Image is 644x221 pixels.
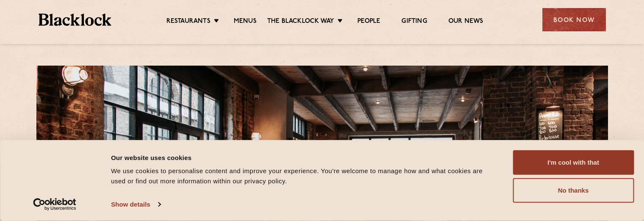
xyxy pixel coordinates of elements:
div: Our website uses cookies [111,152,494,163]
a: The Blacklock Way [267,17,334,27]
a: People [357,17,380,27]
a: Restaurants [166,17,210,27]
div: We use cookies to personalise content and improve your experience. You're welcome to manage how a... [111,166,494,186]
button: No thanks [513,178,634,203]
a: Our News [448,17,484,27]
a: Usercentrics Cookiebot - opens in a new window [18,198,92,211]
a: Menus [234,17,257,27]
a: Show details [111,198,160,211]
img: BL_Textured_Logo-footer-cropped.svg [39,14,112,26]
div: Book Now [542,8,606,31]
button: I'm cool with that [513,150,634,175]
a: Gifting [401,17,427,27]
